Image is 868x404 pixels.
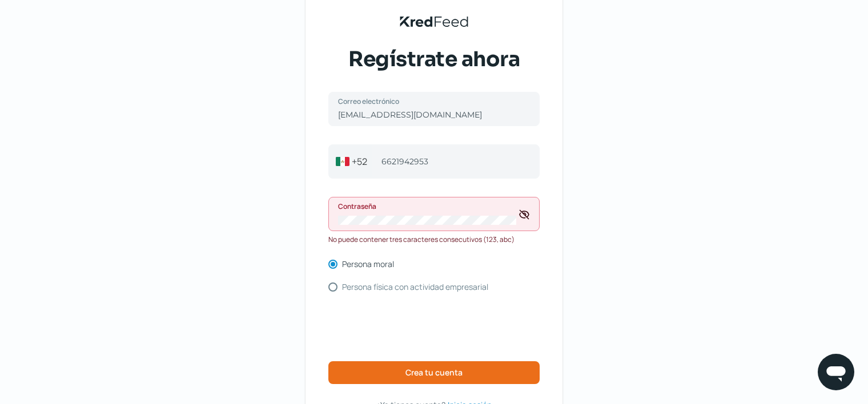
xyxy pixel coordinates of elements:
span: +52 [352,155,367,168]
label: Contraseña [338,201,519,211]
img: chatIcon [825,361,847,383]
button: Crea tu cuenta [328,361,540,384]
label: Persona moral [342,260,394,268]
iframe: reCAPTCHA [347,305,521,350]
span: No puede contener tres caracteres consecutivos (123, abc) [328,233,515,246]
label: Persona física con actividad empresarial [342,283,488,291]
label: Correo electrónico [338,96,519,106]
span: Regístrate ahora [348,45,520,74]
span: Crea tu cuenta [405,369,463,377]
